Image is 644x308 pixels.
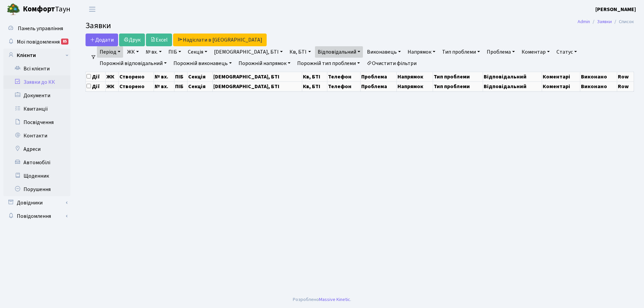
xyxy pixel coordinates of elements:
[61,39,68,45] div: 85
[23,4,55,14] b: Комфорт
[554,46,580,58] a: Статус
[3,49,70,62] a: Клієнти
[146,34,172,46] a: Excel
[118,81,154,91] th: Створено
[484,46,518,58] a: Проблема
[542,72,580,81] th: Коментарі
[3,129,70,142] a: Контакти
[612,18,634,25] li: Список
[166,46,184,58] a: ПІБ
[17,38,60,46] span: Мої повідомлення
[187,81,213,91] th: Секція
[23,4,70,15] span: Таун
[3,75,70,89] a: Заявки до КК
[360,81,396,91] th: Проблема
[213,72,302,81] th: [DEMOGRAPHIC_DATA], БТІ
[84,4,101,15] button: Переключити навігацію
[3,196,70,209] a: Довідники
[364,58,419,69] a: Очистити фільтри
[483,72,542,81] th: Відповідальний
[439,46,483,58] a: Тип проблеми
[7,3,20,16] img: logo.png
[294,58,363,69] a: Порожній тип проблеми
[3,89,70,102] a: Документи
[86,81,106,91] th: Дії
[287,46,313,58] a: Кв, БТІ
[143,46,164,58] a: № вх.
[595,5,636,13] a: [PERSON_NAME]
[3,156,70,169] a: Автомобілі
[578,18,590,25] a: Admin
[580,81,617,91] th: Виконано
[617,81,634,91] th: Row
[3,209,70,223] a: Повідомлення
[397,72,433,81] th: Напрямок
[86,20,111,32] span: Заявки
[3,169,70,183] a: Щоденник
[3,183,70,196] a: Порушення
[319,296,350,303] a: Massive Kinetic
[86,34,118,46] a: Додати
[187,72,213,81] th: Секція
[405,46,438,58] a: Напрямок
[171,58,234,69] a: Порожній виконавець
[360,72,396,81] th: Проблема
[174,81,187,91] th: ПІБ
[185,46,210,58] a: Секція
[118,72,154,81] th: Створено
[595,6,636,13] b: [PERSON_NAME]
[18,25,63,32] span: Панель управління
[327,81,361,91] th: Телефон
[519,46,552,58] a: Коментар
[3,102,70,116] a: Квитанції
[90,36,114,44] span: Додати
[302,72,327,81] th: Кв, БТІ
[119,34,145,46] a: Друк
[106,72,118,81] th: ЖК
[97,58,169,69] a: Порожній відповідальний
[106,81,118,91] th: ЖК
[124,46,142,58] a: ЖК
[173,34,267,46] a: Надіслати в [GEOGRAPHIC_DATA]
[433,72,483,81] th: Тип проблеми
[327,72,361,81] th: Телефон
[154,72,174,81] th: № вх.
[542,81,580,91] th: Коментарі
[483,81,542,91] th: Відповідальний
[597,18,612,25] a: Заявки
[293,296,351,303] div: Розроблено .
[213,81,302,91] th: [DEMOGRAPHIC_DATA], БТІ
[302,81,327,91] th: Кв, БТІ
[236,58,293,69] a: Порожній напрямок
[433,81,483,91] th: Тип проблеми
[315,46,363,58] a: Відповідальний
[3,62,70,75] a: Всі клієнти
[3,35,70,49] a: Мої повідомлення85
[174,72,187,81] th: ПІБ
[97,46,123,58] a: Період
[154,81,174,91] th: № вх.
[3,142,70,156] a: Адреси
[3,116,70,129] a: Посвідчення
[617,72,634,81] th: Row
[568,15,644,29] nav: breadcrumb
[580,72,617,81] th: Виконано
[3,22,70,35] a: Панель управління
[364,46,404,58] a: Виконавець
[86,72,106,81] th: Дії
[211,46,285,58] a: [DEMOGRAPHIC_DATA], БТІ
[397,81,433,91] th: Напрямок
